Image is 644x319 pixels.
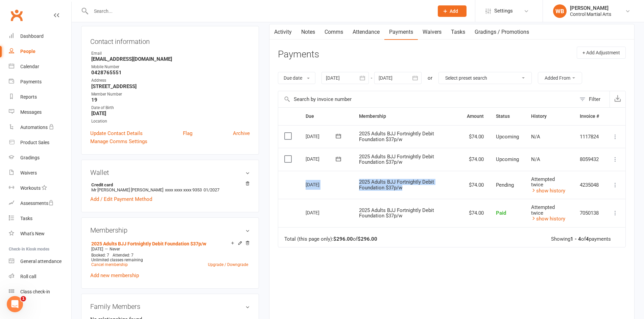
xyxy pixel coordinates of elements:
div: Product Sales [20,140,49,145]
th: Status [490,108,525,125]
a: Update Contact Details [90,129,143,137]
a: Comms [320,24,348,40]
div: Control Martial Arts [570,11,611,17]
div: Date of Birth [91,105,250,111]
div: Automations [20,125,48,130]
span: 2025 Adults BJJ Fortnightly Debit Foundation $37p/w [359,131,434,142]
div: Class check-in [20,289,50,294]
button: Filter [576,91,610,107]
a: Notes [296,24,320,40]
a: People [9,44,71,59]
h3: Contact information [90,35,250,45]
div: Roll call [20,274,36,279]
div: Calendar [20,64,39,69]
div: Dashboard [20,33,44,39]
span: Paid [496,210,506,216]
strong: [EMAIL_ADDRESS][DOMAIN_NAME] [91,56,250,62]
a: Add / Edit Payment Method [90,195,152,203]
td: $74.00 [461,171,490,199]
a: Gradings [9,150,71,165]
a: Cancel membership [91,262,128,267]
div: Workouts [20,185,41,191]
a: General attendance kiosk mode [9,254,71,269]
a: Tasks [446,24,470,40]
span: Unlimited classes remaining [91,258,143,262]
div: Location [91,118,250,125]
div: [DATE] [306,154,337,164]
h3: Wallet [90,169,250,176]
div: Gradings [20,155,40,160]
a: Class kiosk mode [9,284,71,299]
strong: $296.00 [333,236,353,242]
strong: Credit card [91,182,246,187]
div: Assessments [20,201,54,206]
div: Payments [20,79,42,84]
span: Attempted twice [531,176,555,188]
th: Membership [353,108,461,125]
a: Archive [233,129,250,137]
div: WB [553,4,567,18]
strong: [STREET_ADDRESS] [91,83,250,89]
span: Never [110,247,120,251]
div: Reports [20,94,37,100]
div: [DATE] [306,207,337,218]
th: History [525,108,574,125]
a: Upgrade / Downgrade [208,262,248,267]
h3: Payments [278,49,319,60]
a: Clubworx [8,7,25,24]
a: Dashboard [9,29,71,44]
a: Calendar [9,59,71,74]
td: 8059432 [574,148,605,171]
a: Flag [183,129,192,137]
input: Search by invoice number [278,91,576,107]
div: Total (this page only): of [284,236,377,242]
div: General attendance [20,259,62,264]
strong: 1 - 4 [570,236,581,242]
a: Tasks [9,211,71,226]
td: $74.00 [461,199,490,227]
button: + Add Adjustment [577,47,626,59]
div: Tasks [20,216,32,221]
span: 2025 Adults BJJ Fortnightly Debit Foundation $37p/w [359,179,434,191]
a: Attendance [348,24,384,40]
td: 7050138 [574,199,605,227]
a: Roll call [9,269,71,284]
a: Messages [9,105,71,120]
span: Upcoming [496,134,519,140]
div: — [90,246,250,252]
h3: Family Members [90,303,250,310]
span: Add [450,8,458,14]
td: $74.00 [461,125,490,148]
a: Gradings / Promotions [470,24,534,40]
a: Reports [9,89,71,105]
div: [DATE] [306,179,337,190]
li: Mr [PERSON_NAME] [PERSON_NAME] [90,181,250,193]
div: Mobile Number [91,64,250,70]
a: Payments [384,24,418,40]
div: Email [91,50,250,57]
strong: $296.00 [358,236,377,242]
h3: Membership [90,227,250,234]
a: Payments [9,74,71,89]
div: Messages [20,109,42,115]
button: Add [438,5,467,17]
a: Add new membership [90,272,139,278]
strong: [DATE] [91,110,250,116]
span: N/A [531,156,540,162]
a: show history [531,188,565,194]
div: Member Number [91,91,250,98]
div: Filter [589,95,600,103]
span: Attended: 7 [113,253,134,258]
input: Search... [89,6,429,16]
div: Waivers [20,170,37,176]
td: $74.00 [461,148,490,171]
span: 01/2027 [204,187,219,192]
a: Manage Comms Settings [90,137,147,145]
div: [DATE] [306,131,337,141]
span: Settings [494,3,513,19]
a: show history [531,216,565,222]
td: 4235048 [574,171,605,199]
span: N/A [531,134,540,140]
button: Due date [278,72,315,84]
a: Workouts [9,181,71,196]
